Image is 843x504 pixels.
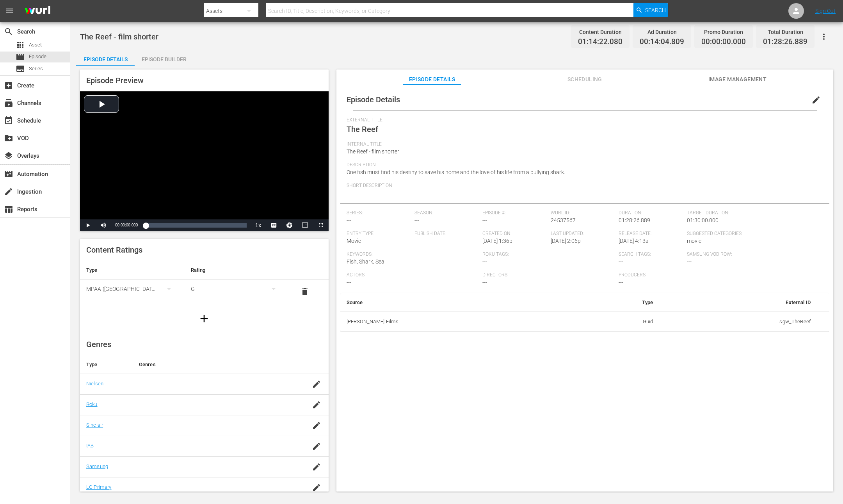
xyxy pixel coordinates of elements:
[80,32,158,41] span: The Reef - film shorter
[185,261,289,280] th: Rating
[86,245,142,255] span: Content Ratings
[414,210,478,216] span: Season:
[16,52,25,62] span: Episode
[76,50,135,66] button: Episode Details
[482,279,487,285] span: ---
[687,251,751,258] span: Samsung VOD Row:
[29,41,42,49] span: Asset
[482,258,487,265] span: ---
[340,293,829,332] table: simple table
[29,53,46,61] span: Episode
[574,312,660,332] td: Guid
[660,293,817,312] th: External ID
[347,190,351,196] span: ---
[80,219,96,231] button: Play
[763,27,807,37] div: Total Duration
[687,217,719,223] span: 01:30:00.000
[86,76,144,85] span: Episode Preview
[619,279,623,285] span: ---
[482,238,512,244] span: [DATE] 1:36p
[347,258,384,265] span: Fish, Shark, Sea
[4,134,13,143] span: VOD
[763,37,807,46] span: 01:28:26.889
[619,217,650,223] span: 01:28:26.889
[687,210,819,216] span: Target Duration:
[313,219,329,231] button: Fullscreen
[5,6,14,16] span: menu
[347,183,819,189] span: Short Description
[80,261,185,280] th: Type
[578,37,622,46] span: 01:14:22.080
[86,401,98,407] a: Roku
[807,91,825,109] button: edit
[701,37,746,46] span: 00:00:00.000
[16,64,25,73] span: Series
[414,231,478,237] span: Publish Date:
[19,2,56,20] img: ans4CAIJ8jUAAAAAAAAAAAAAAAAAAAAAAAAgQb4GAAAAAAAAAAAAAAAAAAAAAAAAJMjXAAAAAAAAAAAAAAAAAAAAAAAAgAT5G...
[135,50,193,69] div: Episode Builder
[347,210,411,216] span: Series:
[80,261,329,304] table: simple table
[482,217,487,223] span: ---
[86,484,111,490] a: LG Primary
[574,293,660,312] th: Type
[482,272,615,278] span: Directors
[4,98,13,108] span: Channels
[640,37,684,46] span: 00:14:04.809
[815,8,836,14] a: Sign Out
[555,75,614,84] span: Scheduling
[551,210,615,216] span: Wurl ID:
[86,381,103,386] a: Nielsen
[347,238,361,244] span: Movie
[4,27,13,36] span: Search
[414,238,419,244] span: ---
[295,282,314,301] button: delete
[619,238,649,244] span: [DATE] 4:13a
[251,219,266,231] button: Playback Rate
[4,169,13,179] span: movie_filter
[403,75,461,84] span: Episode Details
[482,210,546,216] span: Episode #:
[414,217,419,223] span: ---
[115,223,138,227] span: 00:00:00.000
[347,117,819,123] span: External Title
[76,50,135,69] div: Episode Details
[619,251,683,258] span: Search Tags:
[340,312,574,332] th: [PERSON_NAME] Films
[96,219,111,231] button: Mute
[4,81,13,90] span: Create
[482,251,615,258] span: Roku Tags:
[4,187,13,196] span: Ingestion
[16,40,25,50] span: Asset
[86,463,108,469] a: Samsung
[347,231,411,237] span: Entry Type:
[619,258,623,265] span: ---
[146,223,246,228] div: Progress Bar
[619,231,683,237] span: Release Date:
[347,148,399,155] span: The Reef - film shorter
[660,312,817,332] td: sgw_TheReef
[340,293,574,312] th: Source
[551,231,615,237] span: Last Updated:
[300,287,309,296] span: delete
[80,355,133,374] th: Type
[619,272,751,278] span: Producers
[347,217,351,223] span: ---
[86,443,94,449] a: IAB
[347,162,819,168] span: Description
[282,219,297,231] button: Jump To Time
[86,340,111,349] span: Genres
[701,27,746,37] div: Promo Duration
[347,125,378,134] span: The Reef
[619,210,683,216] span: Duration:
[29,65,43,73] span: Series
[133,355,302,374] th: Genres
[687,258,692,265] span: ---
[4,116,13,125] span: Schedule
[347,251,479,258] span: Keywords:
[551,217,576,223] span: 24537567
[347,272,479,278] span: Actors
[687,238,701,244] span: movie
[640,27,684,37] div: Ad Duration
[80,91,329,231] div: Video Player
